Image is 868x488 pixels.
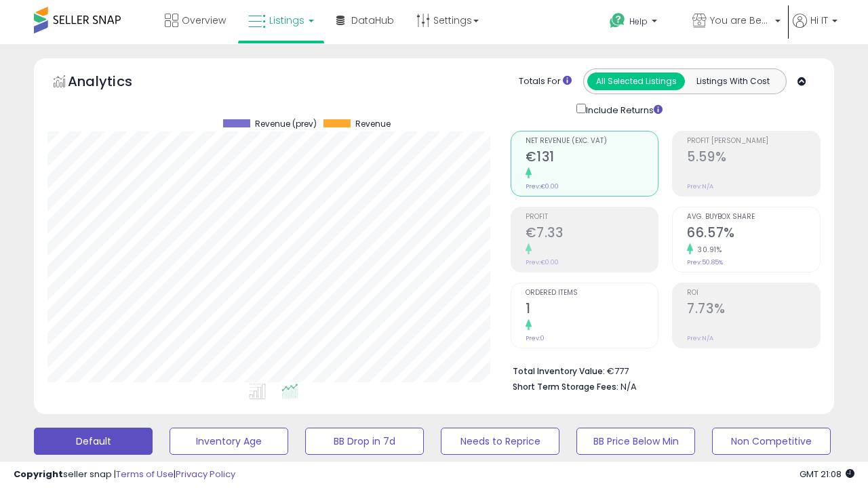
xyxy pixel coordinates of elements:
[519,75,572,88] div: Totals For
[526,225,658,243] h2: €7.33
[526,301,658,319] h2: 1
[587,73,685,90] button: All Selected Listings
[620,380,637,393] span: N/A
[305,428,424,455] button: BB Drop in 7d
[269,14,304,27] span: Listings
[351,14,394,27] span: DataHub
[793,14,837,44] a: Hi IT
[176,468,235,481] a: Privacy Policy
[526,258,559,266] small: Prev: €0.00
[712,428,831,455] button: Non Competitive
[687,301,820,319] h2: 7.73%
[599,2,680,44] a: Help
[68,72,159,94] h5: Analytics
[684,73,782,90] button: Listings With Cost
[34,428,153,455] button: Default
[14,468,63,481] strong: Copyright
[693,245,722,255] small: 30.91%
[255,119,317,129] span: Revenue (prev)
[182,14,226,27] span: Overview
[526,334,545,342] small: Prev: 0
[687,289,820,297] span: ROI
[513,362,811,378] li: €777
[526,149,658,167] h2: €131
[710,14,771,27] span: You are Beautiful (IT)
[687,138,820,145] span: Profit [PERSON_NAME]
[513,381,618,392] b: Short Term Storage Fees:
[629,16,648,27] span: Help
[687,182,713,190] small: Prev: N/A
[810,14,828,27] span: Hi IT
[687,213,820,221] span: Avg. Buybox Share
[800,468,854,481] span: 2025-10-13 21:08 GMT
[116,468,174,481] a: Terms of Use
[687,258,723,266] small: Prev: 50.85%
[526,289,658,297] span: Ordered Items
[355,119,391,129] span: Revenue
[609,12,626,29] i: Get Help
[687,334,713,342] small: Prev: N/A
[526,138,658,145] span: Net Revenue (Exc. VAT)
[576,428,695,455] button: BB Price Below Min
[441,428,559,455] button: Needs to Reprice
[513,365,605,377] b: Total Inventory Value:
[687,225,820,243] h2: 66.57%
[566,101,678,117] div: Include Returns
[526,182,559,190] small: Prev: €0.00
[14,468,235,481] div: seller snap | |
[170,428,288,455] button: Inventory Age
[526,213,658,221] span: Profit
[687,149,820,167] h2: 5.59%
